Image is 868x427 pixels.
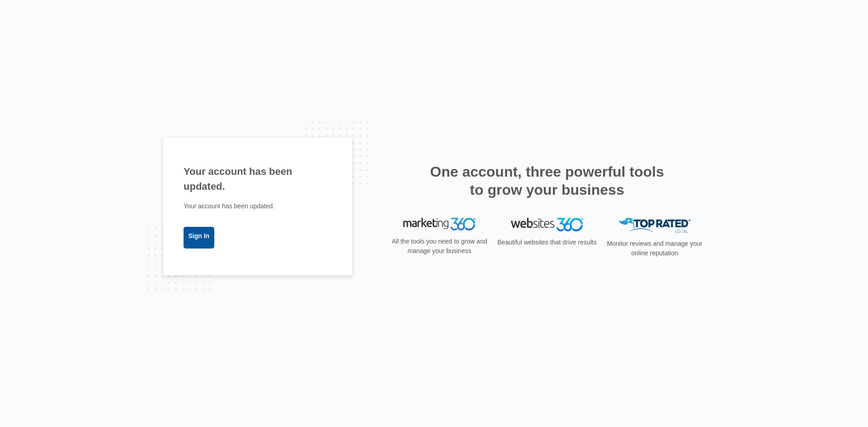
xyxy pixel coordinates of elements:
h2: One account, three powerful tools to grow your business [427,163,667,199]
p: All the tools you need to grow and manage your business [389,237,490,256]
img: Marketing 360 [403,218,476,230]
a: Sign In [184,227,214,249]
p: Monitor reviews and manage your online reputation [604,239,705,258]
img: Top Rated Local [618,218,691,233]
p: Your account has been updated. [184,202,332,211]
h1: Your account has been updated. [184,164,332,194]
img: Websites 360 [511,218,583,231]
p: Beautiful websites that drive results [496,238,598,247]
